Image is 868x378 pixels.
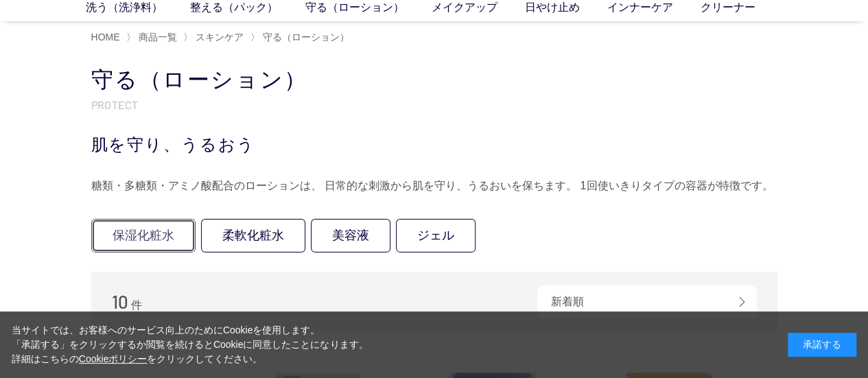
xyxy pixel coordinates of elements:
[91,65,777,95] h1: 守る（ローション）
[311,219,390,252] a: 美容液
[91,32,120,43] a: HOME
[201,219,305,252] a: 柔軟化粧水
[139,32,177,43] span: 商品一覧
[136,32,177,43] a: 商品一覧
[79,353,148,364] a: Cookieポリシー
[112,291,128,312] span: 10
[788,333,856,357] div: 承諾する
[91,132,777,157] div: 肌を守り、うるおう
[396,219,476,252] a: ジェル
[12,323,368,366] div: 当サイトでは、お客様へのサービス向上のためにCookieを使用します。 「承諾する」をクリックするか閲覧を続けるとCookieに同意したことになります。 詳細はこちらの をクリックしてください。
[196,32,244,43] span: スキンケア
[91,219,196,252] a: 保湿化粧水
[131,299,142,311] span: 件
[537,285,757,318] div: 新着順
[193,32,244,43] a: スキンケア
[260,32,349,43] a: 守る（ローション）
[183,31,247,44] li: 〉
[250,31,353,44] li: 〉
[91,175,777,197] div: 糖類・多糖類・アミノ酸配合のローションは、 日常的な刺激から肌を守り、うるおいを保ちます。 1回使いきりタイプの容器が特徴です。
[263,32,349,43] span: 守る（ローション）
[91,97,777,112] p: PROTECT
[126,31,180,44] li: 〉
